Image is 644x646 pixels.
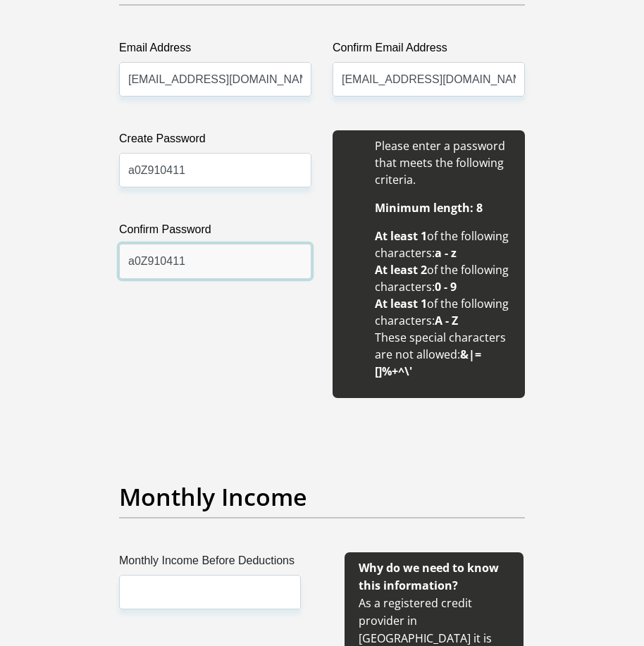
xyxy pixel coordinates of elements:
label: Create Password [119,130,311,153]
li: of the following characters: [375,228,511,261]
b: 0 - 9 [435,279,457,294]
b: A - Z [435,313,458,328]
h2: Monthly Income [119,483,525,511]
b: At least 1 [375,228,427,244]
b: a - z [435,245,457,261]
input: Create Password [119,153,311,187]
b: Minimum length: 8 [375,200,483,216]
input: Monthly Income Before Deductions [119,575,301,609]
li: of the following characters: [375,295,511,329]
b: At least 1 [375,296,427,311]
input: Confirm Email Address [333,62,525,97]
b: &|=[]%+^\' [375,347,481,379]
li: Please enter a password that meets the following criteria. [375,137,511,188]
input: Email Address [119,62,311,97]
input: Confirm Password [119,244,311,278]
b: Why do we need to know this information? [359,560,499,593]
b: At least 2 [375,262,427,278]
label: Confirm Password [119,221,311,244]
label: Monthly Income Before Deductions [119,552,301,575]
label: Confirm Email Address [333,39,525,62]
li: These special characters are not allowed: [375,329,511,380]
li: of the following characters: [375,261,511,295]
label: Email Address [119,39,311,62]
